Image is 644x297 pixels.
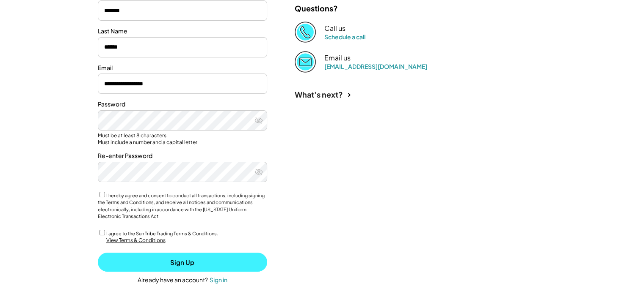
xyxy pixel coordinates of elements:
div: View Terms & Conditions [106,237,166,244]
div: Already have an account? [138,276,208,284]
div: Sign in [210,276,227,283]
a: Schedule a call [324,33,365,41]
div: Questions? [295,3,338,13]
div: Email us [324,54,351,63]
div: Re-enter Password [98,152,267,160]
img: Email%202%403x.png [295,51,316,72]
img: Phone%20copy%403x.png [295,22,316,43]
div: What's next? [295,90,343,99]
div: Password [98,100,267,109]
label: I agree to the Sun Tribe Trading Terms & Conditions. [106,231,218,236]
a: [EMAIL_ADDRESS][DOMAIN_NAME] [324,63,427,70]
label: I hereby agree and consent to conduct all transactions, including signing the Terms and Condition... [98,193,265,219]
div: Last Name [98,27,267,35]
div: Email [98,64,267,72]
div: Call us [324,24,345,33]
button: Sign Up [98,253,267,272]
div: Must be at least 8 characters Must include a number and a capital letter [98,132,267,145]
